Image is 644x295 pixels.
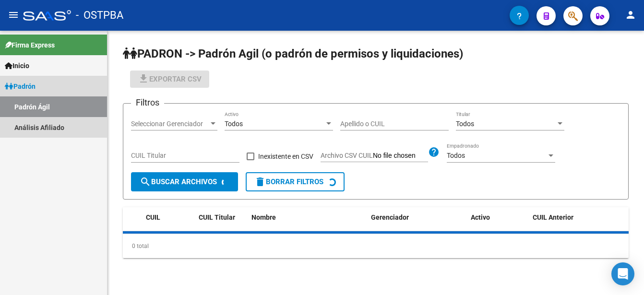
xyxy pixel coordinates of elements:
button: Exportar CSV [130,71,209,88]
span: Buscar Archivos [140,177,217,186]
span: Todos [447,152,465,159]
button: Borrar Filtros [246,172,345,191]
input: Archivo CSV CUIL [373,152,428,160]
span: Exportar CSV [138,75,202,83]
span: Activo [471,213,490,221]
span: - OSTPBA [76,5,123,26]
span: CUIL Anterior [533,213,573,221]
span: Archivo CSV CUIL [321,152,373,159]
mat-icon: menu [8,9,19,21]
mat-icon: file_download [138,73,149,84]
span: Todos [225,120,243,128]
button: Buscar Archivos [131,172,238,191]
span: Firma Express [5,40,55,50]
span: Seleccionar Gerenciador [131,120,209,128]
span: PADRON -> Padrón Agil (o padrón de permisos y liquidaciones) [123,47,463,60]
span: CUIL [146,213,160,221]
div: 0 total [123,234,629,258]
span: Borrar Filtros [254,177,323,186]
datatable-header-cell: CUIL Titular [195,207,248,228]
datatable-header-cell: CUIL Anterior [529,207,629,228]
datatable-header-cell: Nombre [248,207,367,228]
div: Open Intercom Messenger [611,262,634,285]
span: CUIL Titular [199,213,235,221]
h3: Filtros [131,96,164,109]
mat-icon: search [140,176,151,188]
datatable-header-cell: Gerenciador [367,207,467,228]
mat-icon: help [428,146,440,158]
datatable-header-cell: Activo [467,207,529,228]
datatable-header-cell: CUIL [142,207,195,228]
span: Todos [456,120,474,128]
span: Padrón [5,81,36,92]
span: Inicio [5,60,29,71]
span: Gerenciador [371,213,409,221]
span: Nombre [251,213,276,221]
span: Inexistente en CSV [258,151,313,162]
mat-icon: person [625,9,636,21]
mat-icon: delete [254,176,266,188]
